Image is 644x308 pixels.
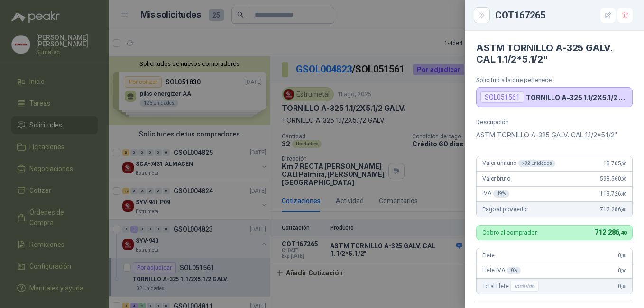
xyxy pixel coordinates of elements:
[482,229,537,236] p: Cobro al comprador
[493,190,510,198] div: 19 %
[482,206,528,213] span: Pago al proveedor
[476,9,488,21] button: Close
[476,129,633,141] p: ASTM TORNILLO A-325 GALV. CAL 1.1/2*5.1/2"
[600,206,626,213] span: 712.286
[621,268,626,273] span: ,00
[618,252,626,259] span: 0
[595,228,626,236] span: 712.286
[621,191,626,197] span: ,40
[480,91,524,103] div: SOL051561
[510,281,539,292] div: Incluido
[621,207,626,212] span: ,40
[476,118,633,126] p: Descripción
[482,190,509,198] span: IVA
[495,8,633,23] div: COT167265
[618,267,626,274] span: 0
[476,76,633,83] p: Solicitud a la que pertenece
[507,267,521,274] div: 0 %
[600,175,626,182] span: 598.560
[482,175,510,182] span: Valor bruto
[482,281,541,292] span: Total Flete
[482,267,521,274] span: Flete IVA
[621,253,626,258] span: ,00
[619,230,626,236] span: ,40
[603,160,626,167] span: 18.705
[482,160,555,167] span: Valor unitario
[526,93,628,101] p: TORNILLO A-325 1.1/2X5.1/2 GALV.
[618,283,626,290] span: 0
[476,42,633,65] h4: ASTM TORNILLO A-325 GALV. CAL 1.1/2*5.1/2"
[600,190,626,197] span: 113.726
[621,284,626,289] span: ,00
[621,176,626,181] span: ,00
[482,252,495,259] span: Flete
[518,160,555,167] div: x 32 Unidades
[621,161,626,166] span: ,00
